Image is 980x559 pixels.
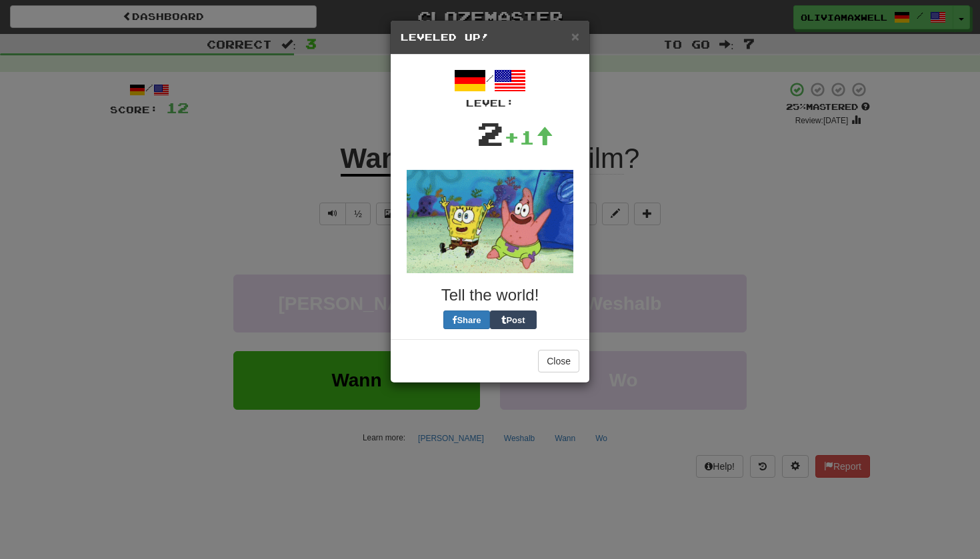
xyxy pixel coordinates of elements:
button: Close [538,350,579,372]
button: Post [490,310,537,329]
button: Share [443,310,490,329]
div: 2 [477,110,504,157]
button: Close [571,29,579,43]
div: Level: [401,97,579,110]
div: +1 [504,124,553,151]
div: / [401,65,579,110]
img: spongebob-53e4afb176f15ec50bbd25504a55505dc7932d5912ae3779acb110eb58d89fe3.gif [407,170,573,273]
h3: Tell the world! [401,286,579,304]
span: × [571,29,579,44]
h5: Leveled Up! [401,31,579,44]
